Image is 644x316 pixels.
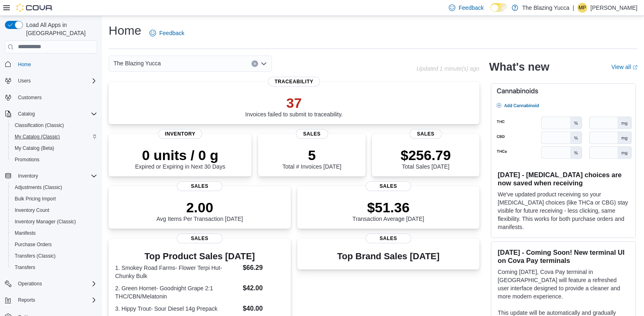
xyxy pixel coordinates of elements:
[11,228,39,238] a: Manifests
[2,108,100,120] button: Catalog
[365,181,411,191] span: Sales
[15,241,52,248] span: Purchase Orders
[18,297,35,303] span: Reports
[15,264,35,271] span: Transfers
[11,251,97,261] span: Transfers (Classic)
[8,262,100,273] button: Transfers
[135,147,225,170] div: Expired or Expiring in Next 30 Days
[15,76,34,86] button: Users
[11,240,97,249] span: Purchase Orders
[11,132,97,142] span: My Catalog (Classic)
[146,25,187,41] a: Feedback
[18,111,35,117] span: Catalog
[282,147,341,170] div: Total # Invoices [DATE]
[268,77,320,87] span: Traceability
[245,95,343,111] p: 37
[11,155,43,165] a: Promotions
[261,60,267,67] button: Open list of options
[135,147,225,163] p: 0 units / 0 g
[243,283,284,293] dd: $42.00
[11,217,79,227] a: Inventory Manager (Classic)
[498,248,629,265] h3: [DATE] - Coming Soon! New terminal UI on Cova Pay terminals
[252,60,258,67] button: Clear input
[15,59,97,69] span: Home
[177,234,223,243] span: Sales
[245,95,343,118] div: Invoices failed to submit to traceability.
[8,131,100,142] button: My Catalog (Classic)
[18,78,31,84] span: Users
[15,207,49,214] span: Inventory Count
[489,60,549,73] h2: What's new
[573,3,574,13] p: |
[11,251,59,261] a: Transfers (Classic)
[522,3,570,13] p: The Blazing Yucca
[498,190,629,231] p: We've updated product receiving so your [MEDICAL_DATA] choices (like THCa or CBG) stay visible fo...
[15,196,56,202] span: Bulk Pricing Import
[18,280,42,287] span: Operations
[156,199,243,216] p: 2.00
[401,147,451,170] div: Total Sales [DATE]
[115,251,284,261] h3: Top Product Sales [DATE]
[15,109,38,119] button: Catalog
[11,182,65,192] a: Adjustments (Classic)
[15,145,54,151] span: My Catalog (Beta)
[18,61,31,68] span: Home
[15,92,97,102] span: Customers
[18,94,42,101] span: Customers
[115,305,239,313] dt: 3. Hippy Trout- Sour Diesel 14g Prepack
[8,154,100,165] button: Promotions
[352,199,424,222] div: Transaction Average [DATE]
[11,132,63,142] a: My Catalog (Classic)
[15,253,56,259] span: Transfers (Classic)
[109,22,141,39] h1: Home
[159,29,184,37] span: Feedback
[15,134,60,140] span: My Catalog (Classic)
[11,120,97,130] span: Classification (Classic)
[11,143,97,153] span: My Catalog (Beta)
[591,3,637,13] p: [PERSON_NAME]
[410,129,442,139] span: Sales
[11,240,55,249] a: Purchase Orders
[11,205,53,215] a: Inventory Count
[15,76,97,86] span: Users
[579,3,586,13] span: MP
[15,295,38,305] button: Reports
[115,264,239,280] dt: 1. Smokey Road Farms- Flower Terpi Hut- Chunky Bulk
[11,120,67,130] a: Classification (Classic)
[11,205,97,215] span: Inventory Count
[2,75,100,87] button: Users
[8,193,100,205] button: Bulk Pricing Import
[8,239,100,250] button: Purchase Orders
[2,58,100,70] button: Home
[15,184,62,191] span: Adjustments (Classic)
[282,147,341,163] p: 5
[177,181,223,191] span: Sales
[2,91,100,103] button: Customers
[114,58,161,68] span: The Blazing Yucca
[417,65,479,72] p: Updated 1 minute(s) ago
[8,250,100,262] button: Transfers (Classic)
[11,228,97,238] span: Manifests
[2,170,100,182] button: Inventory
[11,263,97,272] span: Transfers
[8,216,100,227] button: Inventory Manager (Classic)
[15,279,97,289] span: Operations
[296,129,328,139] span: Sales
[11,194,97,204] span: Bulk Pricing Import
[15,171,41,181] button: Inventory
[365,234,411,243] span: Sales
[11,217,97,227] span: Inventory Manager (Classic)
[2,294,100,306] button: Reports
[498,171,629,187] h3: [DATE] - [MEDICAL_DATA] choices are now saved when receiving
[633,65,637,70] svg: External link
[2,278,100,289] button: Operations
[352,199,424,216] p: $51.36
[401,147,451,163] p: $256.79
[8,227,100,239] button: Manifests
[498,268,629,300] p: Coming [DATE], Cova Pay terminal in [GEOGRAPHIC_DATA] will feature a refreshed user interface des...
[15,60,34,69] a: Home
[11,194,59,204] a: Bulk Pricing Import
[115,284,239,300] dt: 2. Green Hornet- Goodnight Grape 2:1 THC/CBN/Melatonin
[15,156,40,163] span: Promotions
[11,182,97,192] span: Adjustments (Classic)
